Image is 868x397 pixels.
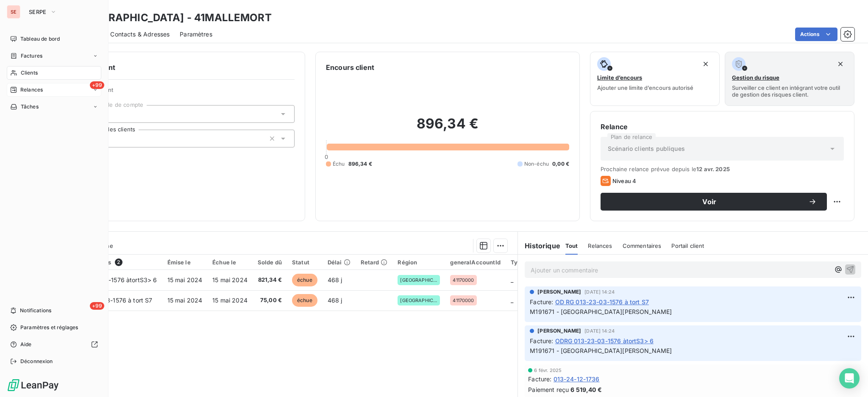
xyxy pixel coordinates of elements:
[328,259,351,266] div: Délai
[7,100,101,114] a: Tâches
[20,307,51,314] span: Notifications
[212,297,248,304] span: 15 mai 2024
[588,242,612,249] span: Relances
[597,84,693,91] span: Ajouter une limite d’encours autorisé
[20,341,32,348] span: Aide
[518,241,560,251] h6: Historique
[537,288,581,296] span: [PERSON_NAME]
[555,297,649,306] span: OD RG 013-23-03-1576 à tort S7
[20,324,78,331] span: Paramètres et réglages
[292,294,317,307] span: échue
[534,368,562,373] span: 6 févr. 2025
[584,328,615,333] span: [DATE] 14:24
[450,259,500,266] div: generalAccountId
[212,276,248,283] span: 15 mai 2024
[75,10,272,25] h3: [GEOGRAPHIC_DATA] - 41MALLEMORT
[7,66,101,80] a: Clients
[453,278,474,283] span: 41170000
[555,336,654,345] span: ODRG 013-23-03-1576 àtortS3> 6
[212,259,248,266] div: Échue le
[20,86,43,94] span: Relances
[167,259,203,266] div: Émise le
[725,52,854,106] button: Gestion du risqueSurveiller ce client en intégrant votre outil de gestion des risques client.
[180,30,212,39] span: Paramètres
[90,302,104,310] span: +99
[696,166,730,172] span: 12 avr. 2025
[29,8,47,15] span: SERPE
[333,160,345,168] span: Échu
[601,193,827,211] button: Voir
[7,321,101,334] a: Paramètres et réglages
[7,32,101,46] a: Tableau de bord
[511,259,571,266] div: Types de contentieux
[328,276,342,283] span: 468 j
[258,296,282,305] span: 75,00 €
[325,153,328,160] span: 0
[7,378,59,392] img: Logo LeanPay
[7,83,101,97] a: +99Relances
[611,198,808,205] span: Voir
[398,259,440,266] div: Région
[530,308,672,315] span: M191671 - [GEOGRAPHIC_DATA][PERSON_NAME]
[21,103,39,111] span: Tâches
[601,122,844,132] h6: Relance
[361,259,388,266] div: Retard
[21,69,38,77] span: Clients
[115,258,122,266] span: 2
[528,375,551,383] span: Facture :
[530,297,553,306] span: Facture :
[326,62,374,72] h6: Encours client
[51,62,295,72] h6: Informations client
[732,84,847,98] span: Surveiller ce client en intégrant votre outil de gestion des risques client.
[511,276,513,283] span: _
[328,297,342,304] span: 468 j
[21,52,42,60] span: Factures
[597,74,642,81] span: Limite d’encours
[524,160,549,168] span: Non-échu
[400,298,437,303] span: [GEOGRAPHIC_DATA]
[348,160,372,168] span: 896,34 €
[292,274,317,286] span: échue
[167,276,203,283] span: 15 mai 2024
[528,385,569,394] span: Paiement reçu
[565,242,578,249] span: Tout
[530,347,672,354] span: M191671 - [GEOGRAPHIC_DATA][PERSON_NAME]
[7,338,101,351] a: Aide
[732,74,779,81] span: Gestion du risque
[537,327,581,335] span: [PERSON_NAME]
[612,178,636,184] span: Niveau 4
[20,35,60,43] span: Tableau de bord
[608,144,685,153] span: Scénario clients publiques
[292,259,317,266] div: Statut
[167,297,203,304] span: 15 mai 2024
[20,358,53,365] span: Déconnexion
[108,135,114,142] input: Ajouter une valeur
[554,375,600,383] span: 013-24-12-1736
[530,336,553,345] span: Facture :
[68,86,295,98] span: Propriétés Client
[601,166,844,172] span: Prochaine relance prévue depuis le
[258,276,282,284] span: 821,34 €
[453,298,474,303] span: 41170000
[623,242,662,249] span: Commentaires
[511,297,513,304] span: _
[258,259,282,266] div: Solde dû
[326,115,569,141] h2: 896,34 €
[552,160,569,168] span: 0,00 €
[584,289,615,294] span: [DATE] 14:24
[795,28,837,41] button: Actions
[90,81,104,89] span: +99
[110,30,170,39] span: Contacts & Adresses
[7,5,20,19] div: SE
[400,278,437,283] span: [GEOGRAPHIC_DATA]
[7,49,101,63] a: Factures
[839,368,860,389] div: Open Intercom Messenger
[570,385,602,394] span: 6 519,40 €
[671,242,704,249] span: Portail client
[590,52,720,106] button: Limite d’encoursAjouter une limite d’encours autorisé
